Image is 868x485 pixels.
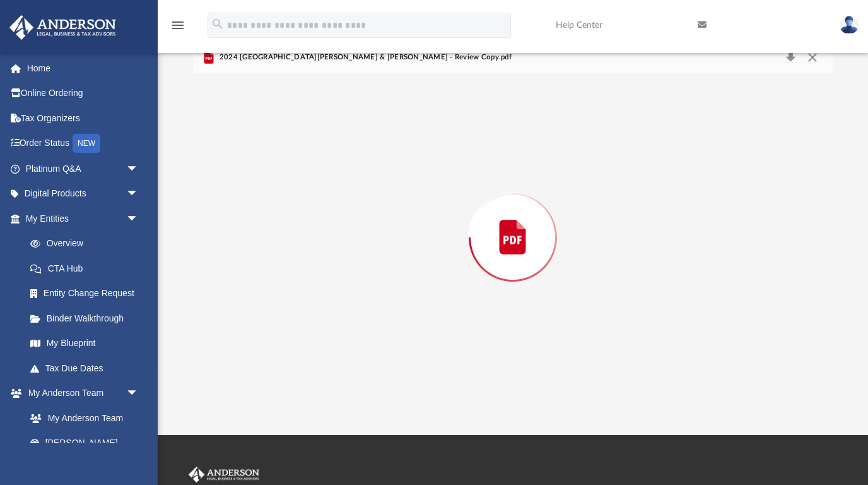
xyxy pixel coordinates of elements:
a: Entity Change Request [18,281,158,306]
img: Anderson Advisors Platinum Portal [6,15,120,40]
a: Order StatusNEW [9,131,158,157]
a: menu [170,24,185,33]
i: search [211,17,225,31]
a: Tax Due Dates [18,356,158,381]
span: arrow_drop_down [126,381,151,407]
img: Anderson Advisors Platinum Portal [186,467,262,483]
i: menu [170,18,185,33]
a: My Blueprint [18,331,151,356]
a: My Anderson Team [18,405,145,431]
a: Tax Organizers [9,105,158,131]
button: Close [801,49,824,66]
span: 2024 [GEOGRAPHIC_DATA][PERSON_NAME] & [PERSON_NAME] - Review Copy.pdf [216,52,512,63]
img: User Pic [840,16,859,34]
a: [PERSON_NAME] System [18,431,151,471]
a: Digital Productsarrow_drop_down [9,181,158,207]
div: NEW [73,134,100,153]
span: arrow_drop_down [126,156,151,182]
a: Platinum Q&Aarrow_drop_down [9,156,158,181]
div: Preview [193,41,832,400]
a: Overview [18,231,158,256]
a: My Anderson Teamarrow_drop_down [9,381,151,406]
a: CTA Hub [18,256,158,281]
a: My Entitiesarrow_drop_down [9,206,158,231]
span: arrow_drop_down [126,181,151,207]
a: Home [9,56,158,81]
a: Online Ordering [9,81,158,106]
a: Binder Walkthrough [18,306,158,331]
button: Download [779,49,802,66]
span: arrow_drop_down [126,206,151,232]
